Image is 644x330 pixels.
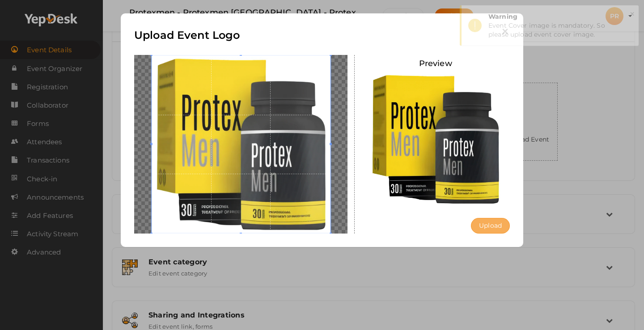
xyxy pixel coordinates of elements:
[471,218,510,234] button: Upload
[488,21,632,39] div: Event Cover image is mandatory. So please upload event cover image.
[134,27,240,44] label: Upload Event Logo
[629,9,635,19] button: ×
[419,57,452,70] label: Preview
[369,72,503,206] img: 9k=
[488,12,632,21] div: Warning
